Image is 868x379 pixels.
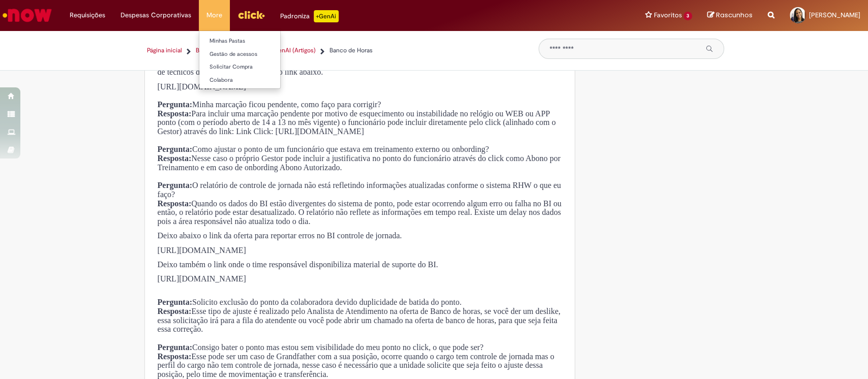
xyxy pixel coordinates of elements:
[199,61,311,73] a: Solicitar Compra
[683,12,692,20] span: 3
[158,260,438,269] span: Deixo também o link onde o time responsável disponibiliza material de suporte do BI.
[70,10,105,20] span: Requisições
[707,11,753,20] a: Rascunhos
[158,199,192,208] strong: Resposta:
[158,246,246,255] span: [URL][DOMAIN_NAME]
[158,181,192,189] strong: Pergunta:
[121,10,191,20] span: Despesas Corporativas
[199,36,311,47] a: Minhas Pastas
[158,100,192,109] strong: Pergunta:
[158,307,192,315] strong: Resposta:
[158,352,192,361] strong: Resposta:
[158,109,192,118] strong: Resposta:
[274,46,316,55] a: GenAI (Artigos)
[653,10,681,20] span: Favoritos
[158,231,402,240] span: Deixo abaixo o link da oferta para reportar erros no BI controle de jornada.
[158,154,192,163] strong: Resposta:
[158,145,192,153] strong: Pergunta:
[206,10,222,20] span: More
[158,274,246,283] span: [URL][DOMAIN_NAME]
[1,5,53,25] img: ServiceNow
[158,82,562,226] span: [URL][DOMAIN_NAME] Minha marcação ficou pendente, como faço para corrigir? Para incluir uma marca...
[199,75,311,86] a: Colabora
[330,46,373,54] span: Banco de Horas
[158,298,561,378] span: Solicito exclusão do ponto da colaboradora devido duplicidade de batida do ponto. Esse tipo de aj...
[158,298,192,306] span: Pergunta:
[280,10,339,22] div: Padroniza
[199,30,281,89] ul: More
[237,7,265,22] img: click_logo_yellow_360x200.png
[147,46,182,55] a: Página inicial
[716,10,753,20] span: Rascunhos
[199,49,311,60] a: Gestão de acessos
[314,10,339,22] p: +GenAi
[196,46,260,55] a: Base de conhecimento
[158,343,192,352] strong: Pergunta:
[809,11,860,19] span: [PERSON_NAME]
